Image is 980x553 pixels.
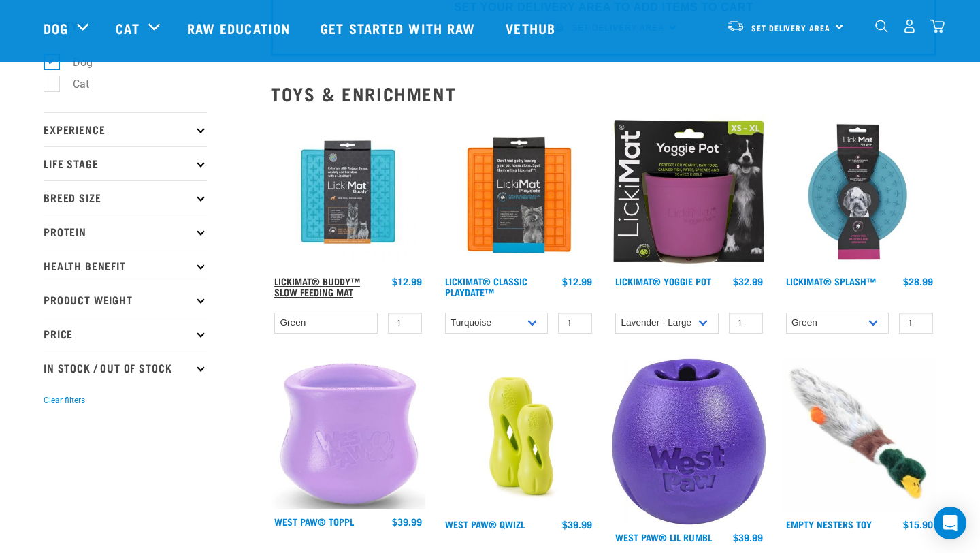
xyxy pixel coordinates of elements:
[612,358,766,525] img: 91vjngt Ls L AC SL1500
[729,313,763,334] input: 1
[442,358,596,512] img: Qwizl
[562,276,592,287] div: $12.99
[786,279,876,283] a: LickiMat® Splash™
[271,358,425,510] img: Lavender Toppl
[44,249,207,283] p: Health Benefit
[733,276,763,287] div: $32.99
[930,19,945,33] img: home-icon@2x.png
[271,83,936,104] h2: Toys & Enrichment
[612,115,766,270] img: Yoggie pot packaging purple 2
[934,507,966,539] div: Open Intercom Messenger
[783,358,937,513] img: Empty nesters plush mallard 18 17
[44,351,207,385] p: In Stock / Out Of Stock
[726,20,745,32] img: van-moving.png
[875,20,888,33] img: home-icon-1@2x.png
[899,313,933,334] input: 1
[751,25,830,30] span: Set Delivery Area
[44,394,85,407] button: Clear filters
[44,317,207,351] p: Price
[274,279,360,294] a: LickiMat® Buddy™ Slow Feeding Mat
[445,279,527,294] a: LickiMat® Classic Playdate™
[307,1,492,55] a: Get started with Raw
[445,522,525,526] a: West Paw® Qwizl
[116,18,139,38] a: Cat
[615,535,712,539] a: West Paw® Lil Rumbl
[44,146,207,180] p: Life Stage
[274,519,354,524] a: West Paw® Toppl
[392,516,422,527] div: $39.99
[615,279,711,283] a: LickiMat® Yoggie Pot
[903,276,933,287] div: $28.99
[174,1,307,55] a: Raw Education
[51,54,98,71] label: Dog
[44,112,207,146] p: Experience
[786,522,872,526] a: Empty Nesters Toy
[271,115,425,270] img: Buddy Turquoise
[562,519,592,530] div: $39.99
[44,215,207,249] p: Protein
[51,76,95,93] label: Cat
[44,18,68,38] a: Dog
[902,19,917,33] img: user.png
[733,532,763,543] div: $39.99
[44,283,207,317] p: Product Weight
[442,115,596,270] img: LM Playdate Orange 570x570 crop top
[388,313,422,334] input: 1
[783,115,937,270] img: Lickimat Splash Turquoise 570x570 crop top
[392,276,422,287] div: $12.99
[44,180,207,215] p: Breed Size
[903,519,933,530] div: $15.90
[492,1,572,55] a: Vethub
[558,313,592,334] input: 1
